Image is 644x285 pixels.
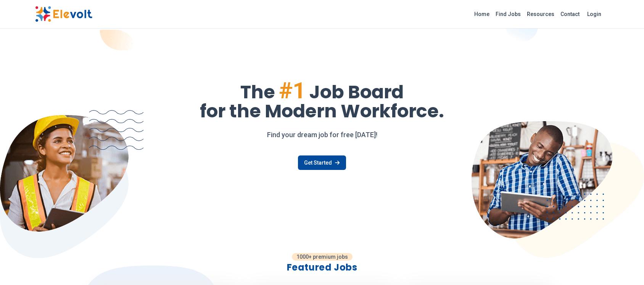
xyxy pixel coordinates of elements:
a: Find Jobs [493,8,524,20]
h1: The Job Board for the Modern Workforce. [35,79,609,120]
h2: Featured Jobs [93,261,551,274]
img: Elevolt [35,6,92,22]
a: Resources [524,8,557,20]
span: #1 [279,77,306,104]
a: Home [471,8,493,20]
a: Login [583,6,606,22]
a: Get Started [298,155,346,170]
a: Contact [557,8,583,20]
p: Find your dream job for free [DATE]! [35,130,609,140]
